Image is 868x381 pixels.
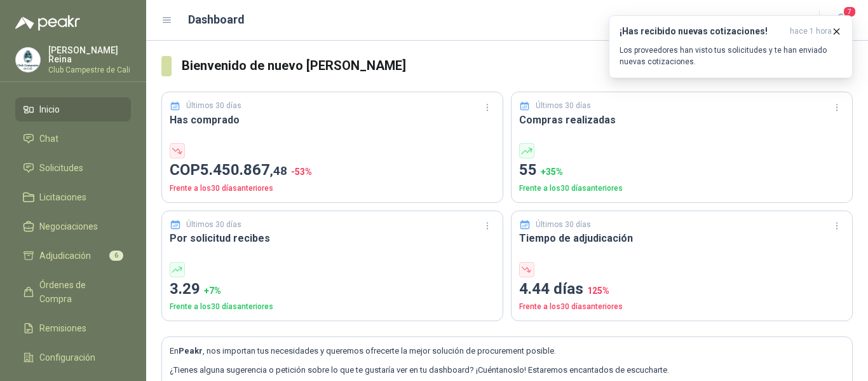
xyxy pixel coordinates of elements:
a: Inicio [15,97,131,121]
span: 5.450.867 [200,161,287,179]
a: Negociaciones [15,214,131,239]
a: Adjudicación6 [15,244,131,268]
h3: Tiempo de adjudicación [519,230,844,246]
p: Frente a los 30 días anteriores [170,301,495,313]
span: Chat [39,132,58,146]
p: 4.44 días [519,277,844,301]
span: 125 % [587,286,609,296]
span: + 7 % [204,286,221,296]
p: ¿Tienes alguna sugerencia o petición sobre lo que te gustaría ver en tu dashboard? ¡Cuéntanoslo! ... [170,364,844,377]
p: Frente a los 30 días anteriores [519,301,844,313]
button: ¡Has recibido nuevas cotizaciones!hace 1 hora Los proveedores han visto tus solicitudes y te han ... [609,15,853,78]
img: Company Logo [16,48,40,72]
h3: Has comprado [170,112,495,128]
span: Configuración [39,350,95,364]
p: Frente a los 30 días anteriores [170,183,495,195]
span: Inicio [39,102,60,116]
b: Peakr [179,346,203,356]
h3: Compras realizadas [519,112,844,128]
p: Club Campestre de Cali [48,66,131,74]
p: Frente a los 30 días anteriores [519,183,844,195]
button: 7 [830,9,853,32]
p: Los proveedores han visto tus solicitudes y te han enviado nuevas cotizaciones. [620,45,842,67]
h3: ¡Has recibido nuevas cotizaciones! [620,26,785,37]
span: Adjudicación [39,249,91,263]
p: Últimos 30 días [536,219,591,231]
a: Remisiones [15,316,131,340]
span: ,48 [270,163,287,178]
a: Chat [15,127,131,151]
a: Solicitudes [15,156,131,180]
span: Licitaciones [39,190,86,204]
p: 3.29 [170,277,495,301]
h1: Dashboard [188,11,245,29]
h3: Por solicitud recibes [170,230,495,246]
span: Órdenes de Compra [39,278,119,306]
p: COP [170,158,495,183]
p: Últimos 30 días [186,100,241,112]
p: Últimos 30 días [186,219,241,231]
a: Órdenes de Compra [15,273,131,311]
p: Últimos 30 días [536,100,591,112]
span: -53 % [291,167,312,177]
span: 6 [109,251,123,261]
span: hace 1 hora [790,26,832,37]
span: Remisiones [39,321,86,335]
p: 55 [519,158,844,183]
img: Logo peakr [15,15,80,31]
a: Configuración [15,345,131,370]
h3: Bienvenido de nuevo [PERSON_NAME] [182,56,853,76]
p: En , nos importan tus necesidades y queremos ofrecerte la mejor solución de procurement posible. [170,345,844,357]
p: [PERSON_NAME] Reina [48,46,131,64]
span: Solicitudes [39,161,83,175]
a: Licitaciones [15,185,131,209]
span: + 35 % [541,167,563,177]
span: 7 [843,6,857,18]
span: Negociaciones [39,219,98,233]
